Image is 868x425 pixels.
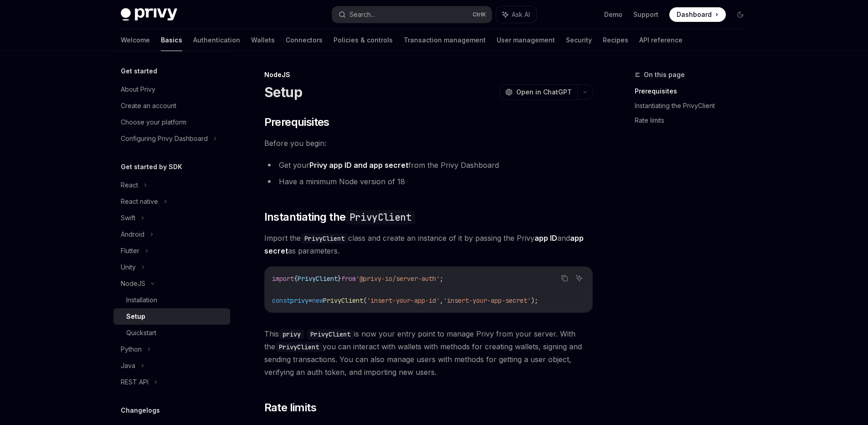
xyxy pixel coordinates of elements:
span: This is now your entry point to manage Privy from your server. With the you can interact with wal... [264,327,593,378]
div: Installation [126,295,157,306]
span: import [272,275,294,283]
span: Ctrl K [473,11,486,18]
span: PrivyClient [323,296,363,305]
span: Before you begin: [264,137,593,150]
a: Setup [113,308,230,325]
span: 'insert-your-app-id' [367,296,440,305]
a: Rate limits [635,113,755,128]
h5: Get started [121,66,157,77]
button: Copy the contents from the code block [559,272,570,284]
div: About Privy [121,84,155,95]
span: ; [440,275,443,283]
span: PrivyClient [298,275,338,283]
div: Swift [121,212,135,223]
span: privy [290,296,308,305]
div: Android [121,229,144,240]
span: { [294,275,298,283]
span: const [272,296,290,305]
a: Wallets [251,29,275,51]
button: Ask AI [496,6,536,23]
div: NodeJS [264,70,593,79]
a: Privy app ID and app secret [309,161,408,170]
img: dark logo [121,8,177,21]
a: About Privy [113,81,230,98]
a: Instantiating the PrivyClient [635,98,755,113]
a: Basics [161,29,182,51]
a: Quickstart [113,325,230,341]
code: PrivyClient [307,329,354,339]
a: Prerequisites [635,84,755,98]
h5: Get started by SDK [121,161,182,172]
span: '@privy-io/server-auth' [356,275,440,283]
li: Get your from the Privy Dashboard [264,159,593,171]
span: 'insert-your-app-secret' [443,296,531,305]
span: Prerequisites [264,115,329,130]
span: ); [531,296,538,305]
div: Unity [121,262,136,273]
span: On this page [644,69,685,80]
div: Configuring Privy Dashboard [121,133,208,144]
span: Instantiating the [264,210,415,224]
h5: Changelogs [121,405,160,416]
span: = [308,296,312,305]
div: REST API [121,377,149,388]
a: Dashboard [669,7,726,22]
a: Welcome [121,29,150,51]
code: PrivyClient [301,233,348,244]
a: Recipes [603,29,628,51]
span: Dashboard [677,10,712,19]
a: Installation [113,292,230,308]
a: Connectors [286,29,323,51]
button: Ask AI [573,272,585,284]
span: Open in ChatGPT [516,88,572,97]
code: PrivyClient [346,210,415,224]
div: Setup [126,311,145,322]
a: User management [497,29,555,51]
div: Search... [349,9,375,20]
button: Open in ChatGPT [499,84,577,100]
span: Import the class and create an instance of it by passing the Privy and as parameters. [264,232,593,257]
a: Security [566,29,592,51]
a: Demo [604,10,622,19]
li: Have a minimum Node version of 18 [264,175,593,188]
a: Transaction management [404,29,486,51]
button: Toggle dark mode [733,7,748,22]
div: Create an account [121,100,176,111]
div: NodeJS [121,278,145,289]
div: React native [121,196,158,207]
span: , [440,296,443,305]
span: ( [363,296,367,305]
a: Choose your platform [113,114,230,130]
span: from [341,275,356,283]
a: Authentication [193,29,240,51]
div: Choose your platform [121,117,186,128]
code: PrivyClient [275,342,323,352]
div: Java [121,360,135,371]
span: Rate limits [264,400,316,415]
button: Search...CtrlK [332,6,492,23]
code: privy [279,329,304,339]
a: Support [633,10,658,19]
a: Create an account [113,98,230,114]
div: Quickstart [126,327,156,338]
span: } [338,275,341,283]
a: Policies & controls [334,29,393,51]
div: React [121,180,138,191]
div: Python [121,344,142,355]
a: API reference [639,29,683,51]
div: Flutter [121,245,139,256]
span: new [312,296,323,305]
h1: Setup [264,84,302,100]
strong: app ID [534,233,557,243]
span: Ask AI [512,10,530,19]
